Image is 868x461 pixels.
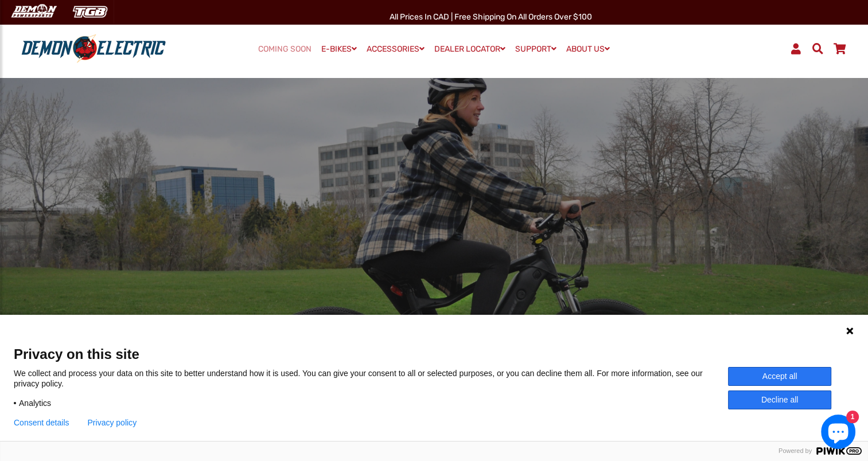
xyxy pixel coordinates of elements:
span: Analytics [19,398,51,408]
img: TGB Canada [67,2,114,21]
a: E-BIKES [317,41,361,57]
a: SUPPORT [511,41,560,57]
a: COMING SOON [254,41,316,57]
a: Privacy policy [88,418,137,427]
a: ACCESSORIES [363,41,429,57]
a: ABOUT US [562,41,614,57]
span: All Prices in CAD | Free shipping on all orders over $100 [390,12,592,22]
inbox-online-store-chat: Shopify online store chat [818,415,859,452]
p: We collect and process your data on this site to better understand how it is used. You can give y... [14,368,728,389]
span: Powered by [774,447,816,455]
span: Privacy on this site [14,346,854,362]
button: Accept all [728,367,831,386]
img: Demon Electric logo [17,34,170,64]
a: DEALER LOCATOR [430,41,509,57]
button: Consent details [14,418,69,427]
button: Decline all [728,390,831,409]
img: Demon Electric [6,2,61,21]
